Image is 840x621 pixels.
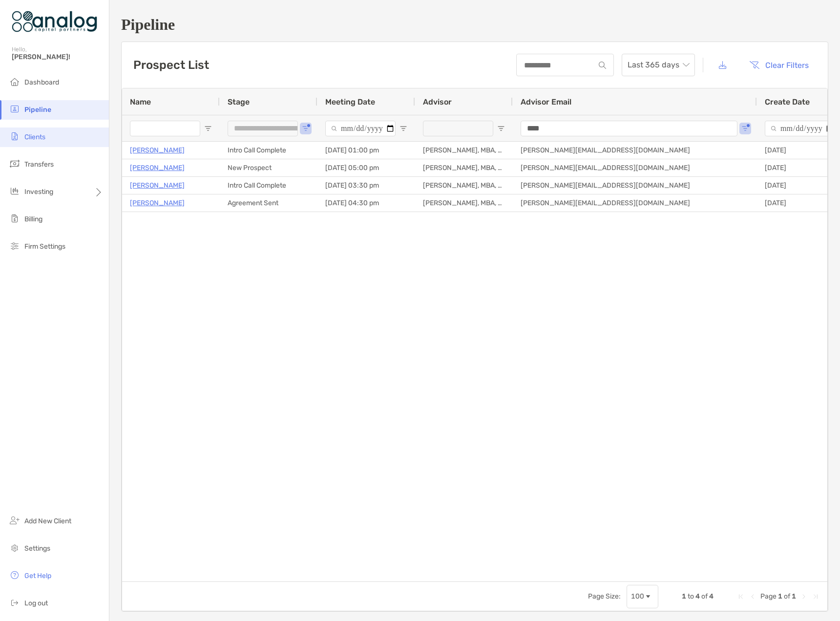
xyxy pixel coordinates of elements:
span: Page [760,592,777,600]
img: add_new_client icon [9,514,21,526]
span: of [701,592,708,600]
span: 1 [682,592,686,600]
div: [PERSON_NAME], MBA, CFA [415,159,513,176]
img: settings icon [9,542,21,554]
span: of [784,592,790,600]
span: Create Date [765,97,810,107]
img: dashboard icon [9,76,21,87]
div: First Page [737,593,745,600]
button: Open Filter Menu [497,125,505,132]
span: to [688,592,694,600]
a: [PERSON_NAME] [130,197,185,209]
span: Meeting Date [325,97,375,107]
div: 100 [631,592,644,600]
span: Advisor [423,97,452,107]
div: Page Size [627,585,658,608]
img: input icon [599,62,606,69]
span: Log out [24,599,48,607]
div: [PERSON_NAME][EMAIL_ADDRESS][DOMAIN_NAME] [513,159,757,176]
span: Pipeline [24,106,51,114]
input: Name Filter Input [130,121,200,136]
span: Investing [24,188,53,196]
div: Next Page [800,593,808,600]
span: Transfers [24,160,54,169]
span: 1 [778,592,782,600]
button: Open Filter Menu [399,125,407,132]
div: New Prospect [220,159,317,176]
div: [DATE] 03:30 pm [317,177,415,194]
span: Stage [228,97,250,107]
div: Last Page [812,593,819,600]
span: 1 [792,592,796,600]
a: [PERSON_NAME] [130,179,185,192]
img: Zoe Logo [12,4,97,39]
span: [PERSON_NAME]! [12,53,103,61]
div: Agreement Sent [220,194,317,212]
div: [PERSON_NAME], MBA, CFA [415,194,513,212]
div: [DATE] 04:30 pm [317,194,415,212]
img: get-help icon [9,569,21,581]
div: Previous Page [749,593,756,600]
span: 4 [709,592,714,600]
span: Dashboard [24,78,59,86]
h1: Pipeline [121,16,828,34]
span: 4 [695,592,700,600]
button: Open Filter Menu [204,125,212,132]
div: Intro Call Complete [220,177,317,194]
div: [PERSON_NAME], MBA, CFA [415,142,513,159]
span: Name [130,97,151,107]
div: [PERSON_NAME][EMAIL_ADDRESS][DOMAIN_NAME] [513,194,757,212]
span: Last 365 days [628,54,689,76]
span: Add New Client [24,517,71,525]
div: [PERSON_NAME], MBA, CFA [415,177,513,194]
div: [DATE] 05:00 pm [317,159,415,176]
span: Settings [24,544,50,553]
input: Create Date Filter Input [765,121,835,136]
img: clients icon [9,130,21,142]
img: pipeline icon [9,103,21,115]
div: [DATE] 01:00 pm [317,142,415,159]
img: investing icon [9,185,21,197]
input: Meeting Date Filter Input [325,121,396,136]
a: [PERSON_NAME] [130,144,185,156]
div: Intro Call Complete [220,142,317,159]
button: Clear Filters [742,54,816,76]
span: Get Help [24,572,51,580]
button: Open Filter Menu [741,125,749,132]
img: transfers icon [9,158,21,170]
img: logout icon [9,597,21,608]
div: [PERSON_NAME][EMAIL_ADDRESS][DOMAIN_NAME] [513,177,757,194]
span: Clients [24,133,45,141]
div: [PERSON_NAME][EMAIL_ADDRESS][DOMAIN_NAME] [513,142,757,159]
button: Open Filter Menu [302,125,310,132]
span: Advisor Email [521,97,571,107]
a: [PERSON_NAME] [130,162,185,174]
input: Advisor Email Filter Input [521,121,737,136]
h3: Prospect List [133,58,209,72]
span: Billing [24,215,42,223]
div: Page Size: [588,592,621,600]
img: billing icon [9,213,21,224]
img: firm-settings icon [9,240,21,252]
span: Firm Settings [24,242,65,251]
